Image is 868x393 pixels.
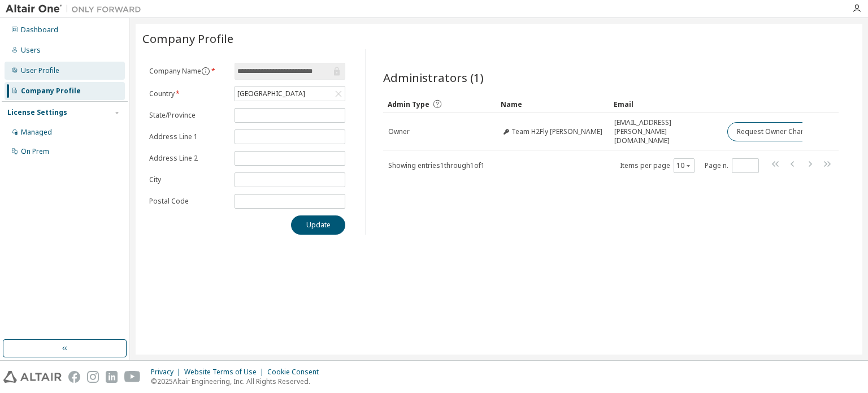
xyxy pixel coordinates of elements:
[21,25,58,34] div: Dashboard
[383,70,484,85] span: Administrators (1)
[21,66,59,75] div: User Profile
[21,87,81,96] div: Company Profile
[3,371,62,383] img: altair_logo.svg
[149,132,228,141] label: Address Line 1
[614,95,718,113] div: Email
[142,31,233,46] span: Company Profile
[21,147,49,156] div: On Prem
[388,127,410,136] span: Owner
[149,197,228,206] label: Postal Code
[21,128,52,137] div: Managed
[184,368,267,377] div: Website Terms of Use
[149,89,228,98] label: Country
[727,122,823,141] button: Request Owner Change
[87,371,99,383] img: instagram.svg
[620,158,695,173] span: Items per page
[21,46,41,55] div: Users
[149,175,228,184] label: City
[149,154,228,163] label: Address Line 2
[106,371,118,383] img: linkedin.svg
[201,67,210,76] button: information
[388,100,429,109] span: Admin Type
[267,368,325,377] div: Cookie Consent
[501,95,605,113] div: Name
[7,108,67,117] div: License Settings
[68,371,80,383] img: facebook.svg
[149,67,228,76] label: Company Name
[676,161,692,170] button: 10
[151,368,184,377] div: Privacy
[291,215,345,235] button: Update
[151,377,325,386] p: © 2025 Altair Engineering, Inc. All Rights Reserved.
[614,118,717,145] span: [EMAIL_ADDRESS][PERSON_NAME][DOMAIN_NAME]
[388,161,485,170] span: Showing entries 1 through 1 of 1
[235,87,345,101] div: [GEOGRAPHIC_DATA]
[236,88,307,100] div: [GEOGRAPHIC_DATA]
[705,158,759,173] span: Page n.
[511,127,602,136] span: Team H2Fly [PERSON_NAME]
[6,3,147,15] img: Altair One
[124,371,141,383] img: youtube.svg
[149,111,228,120] label: State/Province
